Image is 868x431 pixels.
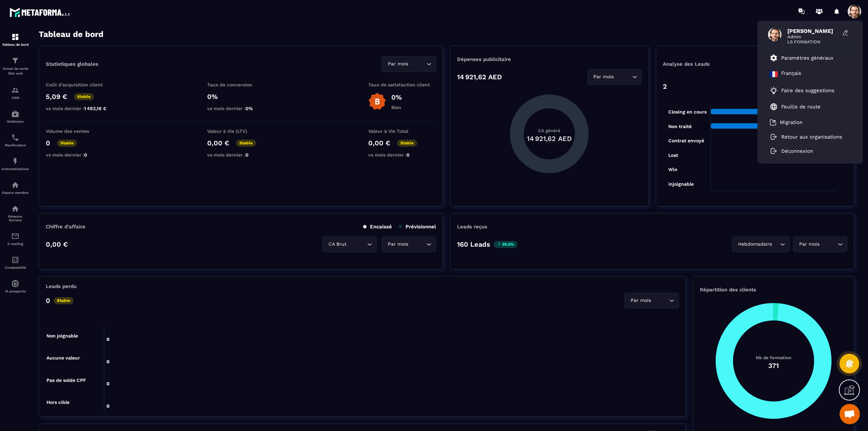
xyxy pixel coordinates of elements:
[793,237,847,252] div: Search for option
[780,119,803,125] p: Migration
[2,167,29,171] p: Automatisations
[54,297,74,304] p: Stable
[11,57,19,65] img: formation
[236,140,256,147] p: Stable
[615,73,631,81] input: Search for option
[781,70,801,78] p: Français
[46,283,77,289] p: Leads perdu
[46,128,114,134] p: Volume des ventes
[2,81,29,105] a: formationformationCRM
[207,128,275,134] p: Valeur à Vie (LTV)
[245,106,253,111] span: 0%
[46,399,70,405] tspan: Hors cible
[11,86,19,94] img: formation
[11,232,19,240] img: email
[391,105,402,110] p: Bien
[368,93,386,110] img: b-badge-o.b3b20ee6.svg
[11,181,19,189] img: automations
[2,214,29,222] p: Réseaux Sociaux
[39,29,103,39] h3: Tableau de bord
[11,110,19,118] img: automations
[770,103,821,111] a: Feuille de route
[382,56,436,72] div: Search for option
[668,181,694,187] tspan: injoignable
[2,66,29,76] p: Tunnel de vente Site web
[787,39,838,44] span: LS FORMATION
[11,256,19,264] img: accountant
[363,224,392,230] p: Encaissé
[668,109,707,115] tspan: Closing en cours
[652,297,668,304] input: Search for option
[46,152,114,158] p: vs mois dernier :
[399,224,436,230] p: Prévisionnel
[2,227,29,251] a: emailemailE-mailing
[2,266,29,269] p: Comptabilité
[46,61,98,67] p: Statistiques globales
[2,120,29,123] p: Webinaire
[46,333,78,339] tspan: Non joignable
[2,251,29,274] a: accountantaccountantComptabilité
[2,96,29,100] p: CRM
[46,139,50,147] p: 0
[397,140,417,147] p: Stable
[663,82,667,90] p: 2
[386,241,410,248] span: Par mois
[787,28,838,34] span: [PERSON_NAME]
[629,297,652,304] span: Par mois
[2,242,29,246] p: E-mailing
[668,152,678,158] tspan: Lost
[11,33,19,41] img: formation
[11,280,19,288] img: automations
[700,287,847,293] p: Répartition des clients
[2,152,29,176] a: automationsautomationsAutomatisations
[11,134,19,142] img: scheduler
[668,167,677,172] tspan: Win
[2,28,29,52] a: formationformationTableau de bord
[46,377,86,383] tspan: Pas de solde CPF
[410,241,425,248] input: Search for option
[588,69,642,85] div: Search for option
[457,240,490,248] p: 160 Leads
[386,60,410,68] span: Par mois
[2,43,29,46] p: Tableau de bord
[457,224,487,230] p: Leads reçus
[410,60,425,68] input: Search for option
[46,296,50,305] p: 0
[494,241,517,248] p: 95.6%
[11,205,19,213] img: social-network
[46,106,114,111] p: vs mois dernier :
[207,152,275,158] p: vs mois dernier :
[207,106,275,111] p: vs mois dernier :
[663,61,755,67] p: Analyse des Leads
[840,404,860,424] div: Mở cuộc trò chuyện
[368,82,436,87] p: Taux de satisfaction client
[781,134,842,140] p: Retour aux organisations
[9,6,71,18] img: logo
[46,93,67,101] p: 5,09 €
[57,140,77,147] p: Stable
[2,143,29,147] p: Planificateur
[2,289,29,293] p: IA prospects
[2,191,29,194] p: Espace membre
[382,237,436,252] div: Search for option
[770,134,842,140] a: Retour aux organisations
[368,128,436,134] p: Valeur à Vie Total
[368,139,390,147] p: 0,00 €
[322,237,377,252] div: Search for option
[84,106,106,111] span: 1 492,16 €
[2,176,29,200] a: automationsautomationsEspace membre
[327,241,348,248] span: CA Brut
[207,82,275,87] p: Taux de conversion
[2,128,29,152] a: schedulerschedulerPlanificateur
[46,355,80,361] tspan: Aucune valeur
[2,200,29,227] a: social-networksocial-networkRéseaux Sociaux
[781,104,821,110] p: Feuille de route
[46,224,85,230] p: Chiffre d’affaire
[736,241,773,248] span: Hebdomadaire
[245,152,249,158] span: 0
[368,152,436,158] p: vs mois dernier :
[770,54,833,62] a: Paramètres généraux
[781,148,813,154] p: Déconnexion
[770,86,842,95] a: Faire des suggestions
[74,93,94,100] p: Stable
